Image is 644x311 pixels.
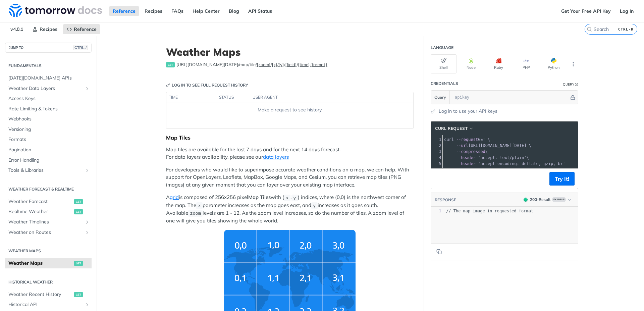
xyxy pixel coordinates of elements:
span: get [166,62,175,67]
i: Information [575,83,578,86]
span: Webhooks [8,116,90,122]
div: 5 [431,161,442,167]
button: 200200-ResultExample [520,196,575,203]
span: Error Handling [8,157,90,164]
button: Copy to clipboard [434,174,444,184]
a: Log In [616,6,637,16]
a: grid [170,194,179,200]
button: Node [458,54,484,73]
strong: Map Tiles [248,194,271,200]
span: [URL][DOMAIN_NAME][DATE] \ [444,143,531,148]
div: Make a request to see history. [169,106,411,113]
a: Versioning [5,124,92,135]
span: \ [444,155,529,160]
span: x [286,195,288,200]
span: curl [444,137,454,142]
a: Weather TimelinesShow subpages for Weather Timelines [5,217,92,227]
label: {y} [278,62,284,67]
span: --request [456,137,478,142]
span: y [293,195,296,200]
div: Language [431,45,453,51]
span: --url [456,143,468,148]
a: Webhooks [5,114,92,124]
span: get [74,199,83,204]
button: JUMP TOCTRL-/ [5,43,92,53]
div: Query [563,82,574,87]
button: cURL Request [433,125,476,132]
div: 3 [431,149,442,155]
button: RESPONSE [434,197,457,203]
span: Weather on Routes [8,229,83,236]
button: Hide [569,94,576,101]
p: Map tiles are available for the last 7 days and for the next 14 days forecast. For data layers av... [166,146,414,161]
th: status [217,92,250,103]
span: [DATE][DOMAIN_NAME] APIs [8,75,90,82]
span: Realtime Weather [8,208,72,215]
label: {format} [310,62,327,67]
th: user agent [250,92,400,103]
a: Formats [5,135,92,145]
svg: Search [587,27,592,32]
a: Get Your Free API Key [557,6,614,16]
a: Error Handling [5,155,92,165]
label: {x} [272,62,277,67]
span: 'accept: text/plain' [478,155,527,160]
span: Reference [74,26,97,32]
button: Show subpages for Historical API [85,302,90,307]
div: Credentials [431,81,458,87]
label: {time} [298,62,310,67]
a: Log in to use your API keys [439,108,497,115]
a: Tools & LibrariesShow subpages for Tools & Libraries [5,165,92,175]
button: Show subpages for Weather Timelines [85,219,90,225]
a: Historical APIShow subpages for Historical API [5,300,92,310]
h2: Weather Forecast & realtime [5,186,92,192]
span: Weather Recent History [8,291,72,298]
div: 2 [431,143,442,149]
span: Access Keys [8,95,90,102]
span: zoom [190,211,201,216]
span: Recipes [40,26,57,32]
span: cURL Request [435,125,468,132]
h2: Weather Maps [5,248,92,254]
a: Rate Limiting & Tokens [5,104,92,114]
a: Weather Recent Historyget [5,290,92,300]
a: Blog [225,6,243,16]
svg: Key [166,83,170,87]
p: A is composed of 256x256 pixel with ( , ) indices, where (0,0) is the northwest corner of the map... [166,194,414,224]
button: Show subpages for Weather on Routes [85,230,90,235]
a: Weather Mapsget [5,258,92,268]
img: Tomorrow.io Weather API Docs [9,4,102,17]
a: Recipes [29,24,61,34]
a: Recipes [141,6,166,16]
span: get [74,292,83,297]
span: Formats [8,136,90,143]
span: Rate Limiting & Tokens [8,106,90,112]
a: FAQs [168,6,187,16]
h2: Historical Weather [5,279,92,285]
span: Versioning [8,126,90,133]
span: 'accept-encoding: deflate, gzip, br' [478,161,565,166]
span: Weather Maps [8,260,72,267]
span: CTRL-/ [73,45,88,50]
a: Access Keys [5,94,92,104]
svg: More ellipsis [570,61,576,67]
a: [DATE][DOMAIN_NAME] APIs [5,73,92,83]
span: \ [444,149,488,154]
p: For developers who would like to superimpose accurate weather conditions on a map, we can help. W... [166,166,414,189]
span: https://api.tomorrow.io/v4/map/tile/{zoom}/{x}/{y}/{field}/{time}.{format} [176,61,327,68]
input: apikey [451,91,569,104]
a: data layers [263,154,289,160]
button: Show subpages for Weather Data Layers [85,86,90,91]
span: GET \ [444,137,490,142]
span: get [74,209,83,214]
button: Python [541,54,567,73]
span: Tools & Libraries [8,167,83,174]
button: Try It! [549,172,575,186]
span: // The map image in requested format [446,209,533,213]
span: Historical API [8,301,83,308]
a: Weather on RoutesShow subpages for Weather on Routes [5,227,92,238]
button: Copy to clipboard [434,247,444,257]
div: QueryInformation [563,82,578,87]
kbd: CTRL-K [616,26,635,33]
button: PHP [513,54,539,73]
